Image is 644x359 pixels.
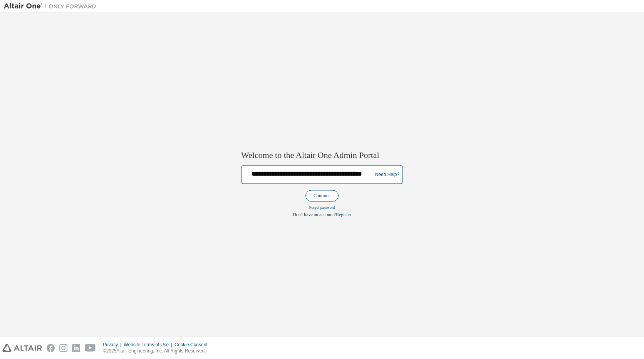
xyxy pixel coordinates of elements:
img: facebook.svg [47,344,55,352]
button: Continue [305,190,339,202]
div: Cookie Consent [174,342,212,348]
h2: Welcome to the Altair One Admin Portal [241,150,403,161]
a: Register [336,212,351,218]
p: © 2025 Altair Engineering, Inc. All Rights Reserved. [103,348,212,354]
img: Altair One [4,2,100,10]
a: Forgot password [309,206,335,210]
img: linkedin.svg [72,344,80,352]
div: Website Terms of Use [124,342,174,348]
a: Need Help? [375,174,399,175]
div: Privacy [103,342,124,348]
img: instagram.svg [59,344,67,352]
span: Don't have an account? [293,212,336,218]
img: altair_logo.svg [2,344,42,352]
img: youtube.svg [85,344,96,352]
